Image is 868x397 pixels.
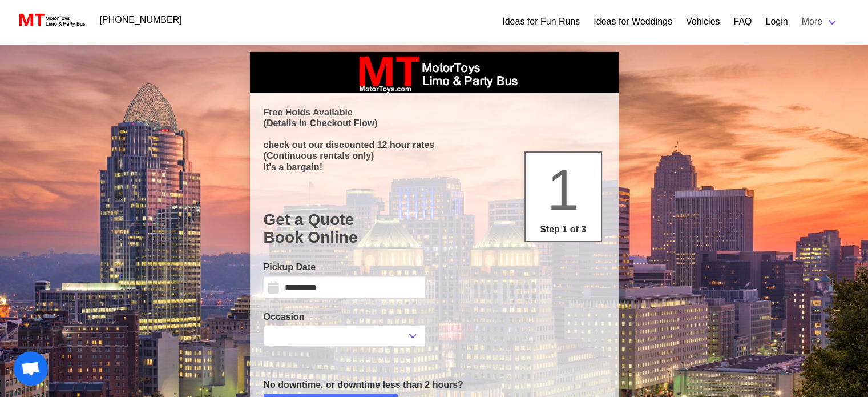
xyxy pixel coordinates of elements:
[795,10,845,33] a: More
[264,150,605,161] p: (Continuous rentals only)
[264,211,605,247] h1: Get a Quote Book Online
[349,52,520,93] img: box_logo_brand.jpeg
[14,351,48,386] div: Open chat
[93,9,189,31] a: [PHONE_NUMBER]
[264,260,426,274] label: Pickup Date
[594,15,672,29] a: Ideas for Weddings
[686,15,720,29] a: Vehicles
[264,310,426,324] label: Occasion
[264,107,605,118] p: Free Holds Available
[264,378,605,392] p: No downtime, or downtime less than 2 hours?
[16,12,86,28] img: MotorToys Logo
[765,15,788,29] a: Login
[547,158,579,222] span: 1
[264,162,605,173] p: It's a bargain!
[264,139,605,150] p: check out our discounted 12 hour rates
[502,15,580,29] a: Ideas for Fun Runs
[733,15,752,29] a: FAQ
[264,118,605,129] p: (Details in Checkout Flow)
[530,223,596,236] p: Step 1 of 3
